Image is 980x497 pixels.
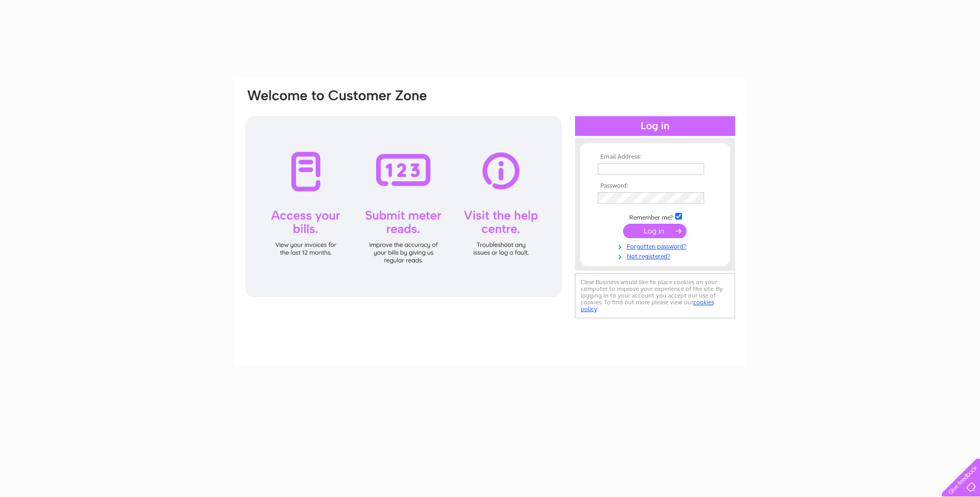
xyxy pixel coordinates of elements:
[595,153,715,161] th: Email Address:
[595,182,715,190] th: Password:
[623,224,687,238] input: Submit
[595,211,715,222] td: Remember me?
[575,273,735,318] div: Clear Business would like to place cookies on your computer to improve your experience of the sit...
[581,299,714,313] a: cookies policy
[598,251,715,260] a: Not registered?
[598,241,715,251] a: Forgotten password?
